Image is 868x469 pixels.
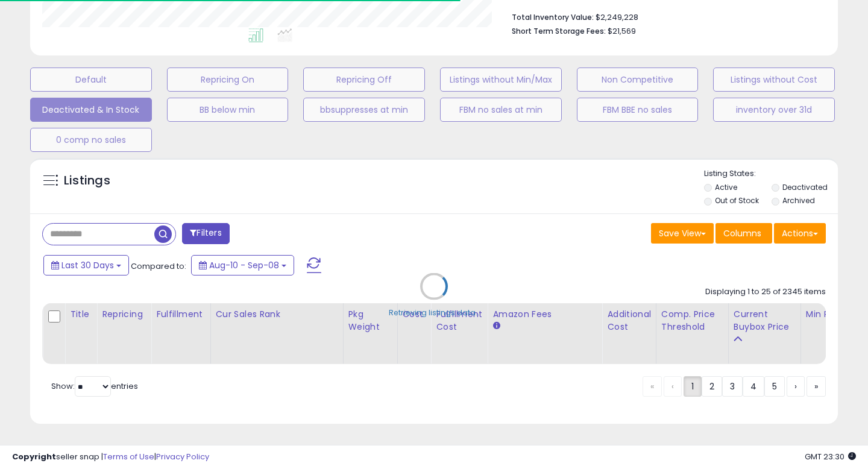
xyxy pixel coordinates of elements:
[303,68,425,92] button: Repricing Off
[577,98,699,122] button: FBM BBE no sales
[156,451,209,462] a: Privacy Policy
[389,307,479,318] div: Retrieving listings data..
[303,98,425,122] button: bbsuppresses at min
[713,98,835,122] button: inventory over 31d
[12,451,56,462] strong: Copyright
[512,9,817,24] li: $2,249,228
[805,451,856,462] span: 2025-10-9 23:30 GMT
[512,26,606,36] b: Short Term Storage Fees:
[12,452,209,463] div: seller snap | |
[167,68,289,92] button: Repricing On
[103,451,154,462] a: Terms of Use
[440,98,562,122] button: FBM no sales at min
[713,68,835,92] button: Listings without Cost
[30,128,152,152] button: 0 comp no sales
[440,68,562,92] button: Listings without Min/Max
[167,98,289,122] button: BB below min
[30,68,152,92] button: Default
[30,98,152,122] button: Deactivated & In Stock
[577,68,699,92] button: Non Competitive
[512,12,594,22] b: Total Inventory Value:
[608,25,636,37] span: $21,569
